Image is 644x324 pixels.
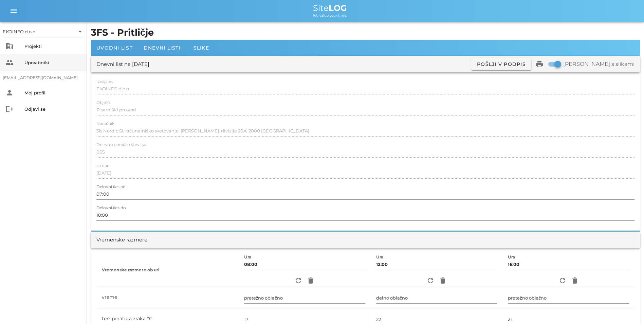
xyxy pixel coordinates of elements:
[96,236,147,244] div: Vremenske razmere
[547,251,644,324] div: Pripomoček za klepet
[96,253,239,287] th: Vremenske razmere ob uri
[96,287,239,308] td: vreme
[96,205,126,211] label: Delovni čas do
[24,60,81,65] div: Uporabniki
[194,45,209,51] span: Slike
[24,90,81,95] div: Moj profil
[96,60,149,68] div: Dnevni list na [DATE]
[144,45,181,51] span: Dnevni listi
[76,28,84,36] i: arrow_drop_down
[96,163,110,168] label: za dan
[96,100,110,105] label: Objekt
[96,142,146,147] label: Dnevno poročilo številka
[10,7,18,15] i: menu
[376,255,384,260] label: Ura
[294,276,302,285] i: refresh
[313,13,347,18] span: We value your time.
[3,29,35,35] div: EKOINFO d.o.o
[307,276,315,285] i: delete
[5,42,14,50] i: business
[471,58,531,70] button: Pošlji v podpis
[96,45,133,51] span: Uvodni list
[5,58,14,67] i: people
[24,43,81,49] div: Projekti
[244,255,252,260] label: Ura
[5,105,14,113] i: logout
[508,255,515,260] label: Ura
[563,61,634,68] label: [PERSON_NAME] s slikami
[313,3,347,13] span: Site
[96,79,113,84] label: Izvajalec
[91,26,640,40] h1: 3FS - Pritličje
[535,60,544,68] i: print
[5,89,14,97] i: person
[426,276,435,285] i: refresh
[329,3,347,13] b: LOG
[547,251,644,324] iframe: Chat Widget
[96,121,114,126] label: Naročnik
[439,276,447,285] i: delete
[24,106,81,112] div: Odjavi se
[3,26,84,37] div: EKOINFO d.o.o
[477,61,526,67] span: Pošlji v podpis
[96,184,126,190] label: Delovni čas od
